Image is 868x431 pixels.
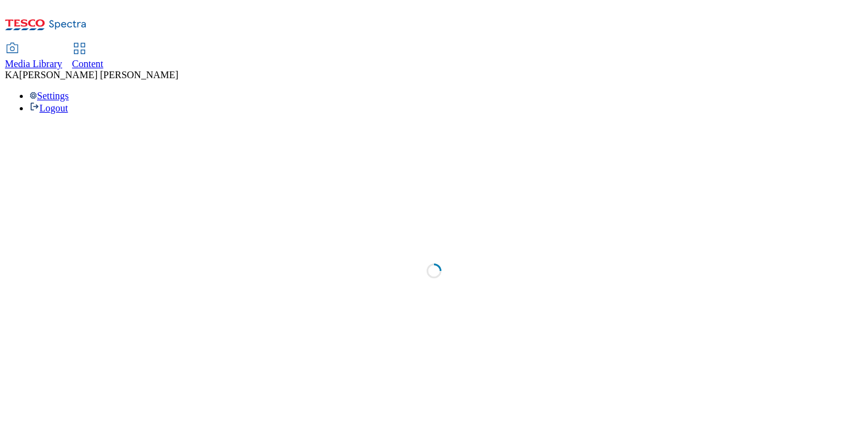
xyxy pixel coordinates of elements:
[5,58,62,69] span: Media Library
[72,58,104,69] span: Content
[19,70,178,80] span: [PERSON_NAME] [PERSON_NAME]
[5,44,62,70] a: Media Library
[30,103,68,113] a: Logout
[5,70,19,80] span: KA
[30,91,69,101] a: Settings
[72,44,104,70] a: Content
